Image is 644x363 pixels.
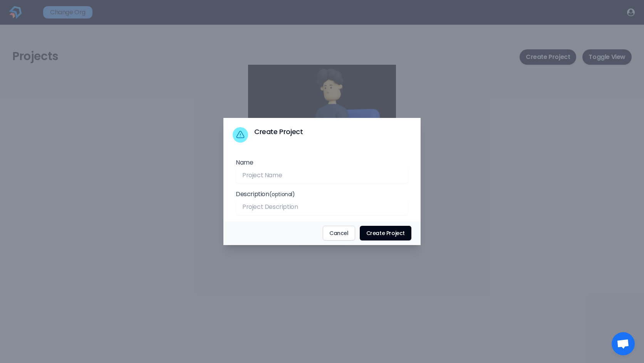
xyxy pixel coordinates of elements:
[254,127,303,136] h3: Create Project
[236,190,295,198] label: Description
[236,158,253,167] label: Name
[236,199,408,215] input: Project Description
[236,167,408,183] input: Project Name
[323,226,355,240] button: Cancel
[269,190,295,198] span: (optional)
[360,226,411,240] button: Create Project
[612,332,635,355] div: Open chat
